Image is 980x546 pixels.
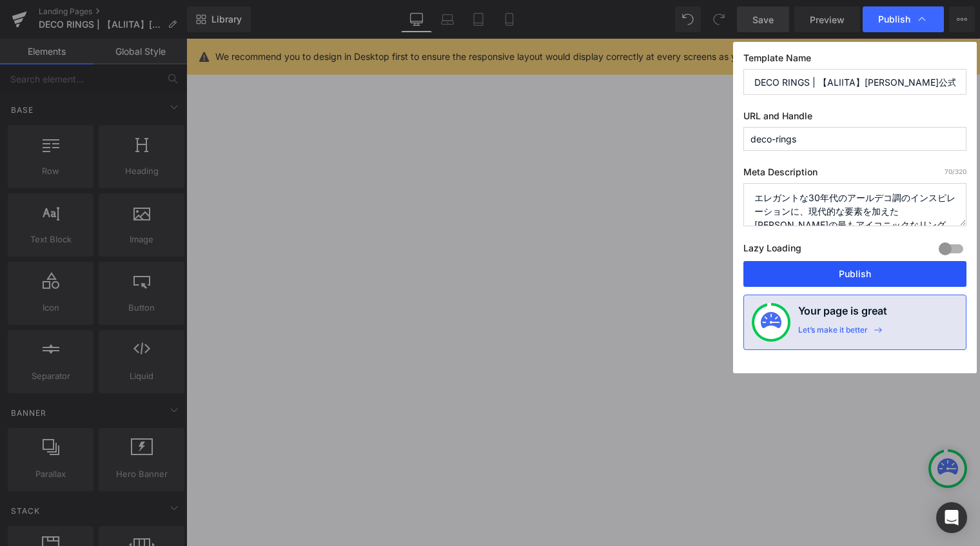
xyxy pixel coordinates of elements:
div: Open Intercom Messenger [936,502,967,533]
img: onboarding-status.svg [761,312,781,333]
button: Publish [743,261,966,287]
label: Lazy Loading [743,240,801,261]
span: /320 [945,168,966,175]
span: Publish [878,14,910,25]
label: URL and Handle [743,110,966,127]
div: Let’s make it better [798,325,868,342]
h4: Your page is great [798,303,887,325]
label: Template Name [743,52,966,69]
label: Meta Description [743,166,966,183]
span: 70 [945,168,952,175]
textarea: エレガントな30年代のアールデコ調のインスピレーションに、現代的な要素を加えた[PERSON_NAME]の最もアイコニックなリング、DECO SANDWICH [743,183,966,226]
